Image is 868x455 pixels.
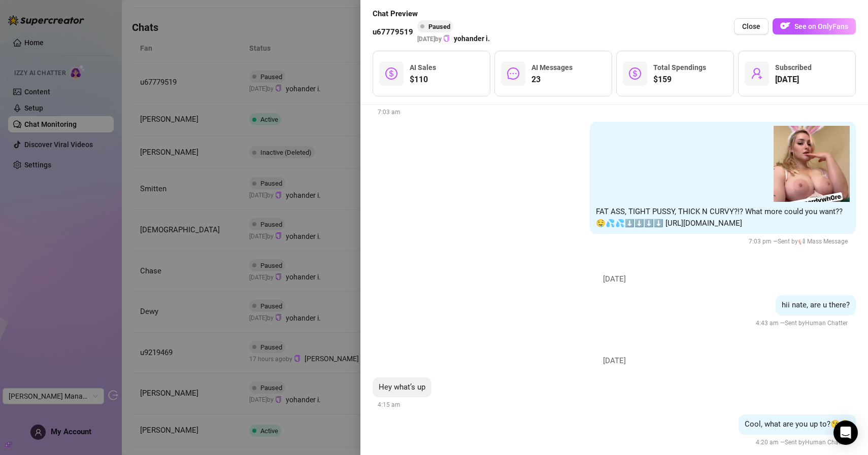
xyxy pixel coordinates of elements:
span: 4:15 am [378,401,400,408]
span: dollar [385,67,397,80]
span: user-add [751,67,763,80]
span: yohander i. [454,33,490,44]
span: AI Sales [410,63,436,72]
span: [DATE] [775,74,812,86]
img: OF [780,21,790,31]
span: [DATE] [595,273,633,286]
span: Total Spendings [653,63,706,72]
a: OFSee on OnlyFans [773,18,856,35]
span: $110 [410,74,436,86]
span: dollar [629,67,641,80]
span: Paused [428,23,450,30]
span: Subscribed [775,63,812,72]
span: [DATE] by [417,36,490,43]
span: See on OnlyFans [794,22,848,30]
div: Open Intercom Messenger [833,421,858,445]
span: Close [742,22,760,30]
span: 7:03 am [378,109,400,116]
span: 7:03 pm — [749,238,851,245]
img: media [774,126,850,202]
span: Sent by 📢 Mass Message [778,238,848,245]
span: $159 [653,74,706,86]
span: Cool, what are you up to?😘😘 [745,419,850,429]
span: Sent by Human Chatter [785,439,848,446]
span: AI Messages [531,63,573,72]
span: message [507,67,519,80]
span: hii nate, are u there? [782,300,850,309]
button: Copy Teammate ID [443,35,450,43]
span: 4:43 am — [756,320,851,327]
button: OFSee on OnlyFans [773,18,856,34]
span: copy [443,35,450,42]
span: Chat Preview [373,8,490,20]
span: 23 [531,74,573,86]
span: Sent by Human Chatter [785,320,848,327]
button: Close [734,18,769,34]
span: u67779519 [373,26,413,39]
span: FAT ASS, TIGHT PUSSY, THICK N CURVY?!? What more could you want?? 🤤💦💦⬇️⬇️⬇️⬇️ [URL][DOMAIN_NAME] [596,207,843,228]
span: Hey what’s up [379,382,425,392]
span: 4:20 am — [756,439,851,446]
span: [DATE] [595,355,633,367]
